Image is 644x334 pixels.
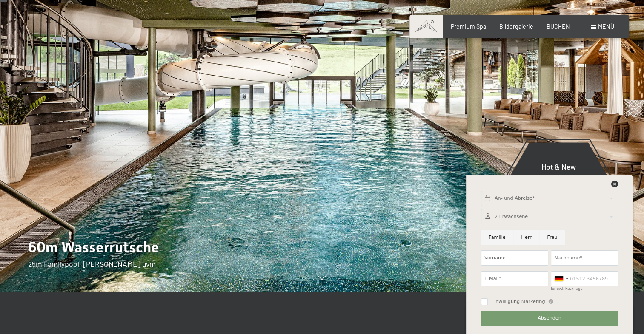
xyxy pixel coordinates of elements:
[551,272,571,286] div: Germany (Deutschland): +49
[551,287,584,291] label: für evtl. Rückfragen
[451,23,486,30] a: Premium Spa
[551,271,618,286] input: 01512 3456789
[547,23,570,30] a: BUCHEN
[538,315,561,322] span: Absenden
[499,23,533,30] a: Bildergalerie
[499,142,618,245] a: Hot & New Sky Spa mit 23m Infinity Pool, großem Whirlpool und Sky-Sauna, Sauna Outdoor Lounge, ne...
[541,162,575,171] span: Hot & New
[598,23,614,30] span: Menü
[491,298,545,305] span: Einwilligung Marketing
[481,311,618,326] button: Absenden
